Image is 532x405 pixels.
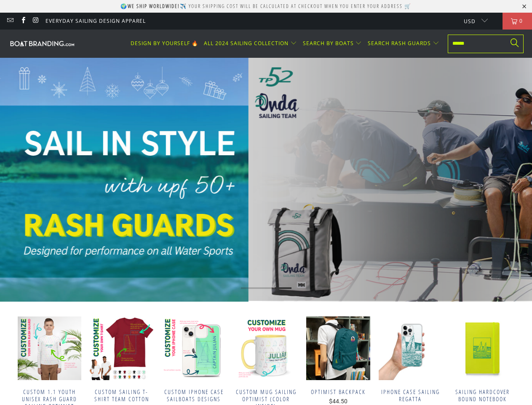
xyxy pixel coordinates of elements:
span: Sailing Hardcover bound notebook [451,389,514,403]
img: Custom Iphone Case Sailboats Designs [162,316,225,380]
span: iPhone Case Sailing Regatta [379,389,442,403]
span: Optimist Backpack [306,389,370,396]
img: Custom 1.1 Youth Unisex Rash Guard Sailing Optimist [18,316,81,380]
a: Custom Iphone Case Sailboats Designs Custom Iphone Case Sailboats Designs [162,316,225,380]
img: Custom Sailing T-Shirt Team Cotton [90,316,153,380]
a: Custom Mug Sailing Optimist (Color Inside) Custom Mug Sailing Optimist (Color Inside) [234,316,298,380]
p: 🌍 ✈️ Your shipping cost will be calculated at checkout when you enter your address 🛒 [120,3,412,10]
summary: ALL 2024 SAILING COLLECTION [204,34,297,54]
a: Custom Sailing T-Shirt Team Cotton Custom Sailing T-Shirt Team Cotton [90,316,153,380]
img: Custom Mug Sailing Optimist (Color Inside) [234,316,298,380]
a: DESIGN BY YOURSELF 🔥 [131,34,198,54]
span: Custom Sailing T-Shirt Team Cotton [90,389,153,403]
a: Boatbranding on Instagram [32,17,39,24]
a: Everyday Sailing Design Apparel [45,16,146,26]
span: $44.50 [329,398,348,405]
img: Boatbranding Optimist Backpack Sailing-Gift Regatta Yacht Sailing-Lifestyle Sailing-Apparel Nauti... [306,316,370,380]
span: SEARCH RASH GUARDS [368,40,431,47]
nav: Translation missing: en.navigation.header.main_nav [131,34,439,54]
span: Custom Iphone Case Sailboats Designs [162,389,225,403]
li: Page dot 3 [275,287,291,289]
img: Boatbranding Lime Sailing Hardcover bound notebook Sailing-Gift Regatta Yacht Sailing-Lifestyle S... [451,316,514,380]
span: DESIGN BY YOURSELF 🔥 [131,40,198,47]
img: iPhone Case Sailing Regatta [379,316,442,380]
button: USD [457,13,488,30]
li: Page dot 2 [258,287,275,289]
a: Custom 1.1 Youth Unisex Rash Guard Sailing Optimist Custom 1.1 Youth Unisex Rash Guard Sailing Op... [18,316,81,380]
span: USD [464,18,476,25]
img: Boatbranding [8,39,76,47]
a: Optimist Backpack $44.50 [306,389,370,405]
a: Email Boatbranding [6,17,13,24]
strong: We ship worldwide! [128,3,180,10]
span: SEARCH BY BOATS [303,40,354,47]
summary: SEARCH RASH GUARDS [368,34,439,54]
span: 0 [517,13,525,30]
a: 0 [503,13,532,30]
summary: SEARCH BY BOATS [303,34,362,54]
li: Page dot 1 [241,287,258,289]
a: iPhone Case Sailing Regatta iPhone Case Sailing Regatta [379,316,442,380]
span: ALL 2024 SAILING COLLECTION [204,40,289,47]
a: Boatbranding on Facebook [19,17,26,24]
